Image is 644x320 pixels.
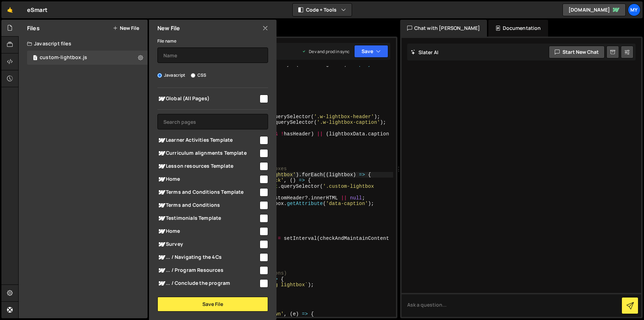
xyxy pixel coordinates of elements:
label: CSS [191,72,206,79]
div: eSmart [27,6,47,14]
span: ... / Conclude the program [157,279,259,288]
label: File name [157,38,176,45]
span: Global (All Pages) [157,95,259,103]
button: New File [113,25,139,31]
span: Learner Activities Template [157,136,259,145]
a: 🤙 [1,1,19,18]
input: Search pages [157,114,268,129]
h2: Files [27,24,40,32]
div: custom-lightbox.js [40,55,87,61]
div: Documentation [488,20,548,37]
button: Save [354,45,388,58]
span: Home [157,175,259,184]
span: 1 [33,56,37,61]
input: CSS [191,73,195,78]
label: Javascript [157,72,186,79]
span: Lesson resources Template [157,162,259,171]
span: Curriculum alignments Template [157,149,259,158]
span: ... / Program Resources [157,266,259,275]
span: Home [157,227,259,236]
h2: Slater AI [411,49,439,56]
a: My [628,4,640,16]
div: 16782/46205.js [27,51,148,65]
h2: New File [157,24,180,32]
div: Chat with [PERSON_NAME] [400,20,487,37]
span: Testimonials Template [157,214,259,223]
button: Start new chat [549,46,605,58]
span: ... / Navigating the 4Cs [157,253,259,262]
span: Survey [157,240,259,249]
a: [DOMAIN_NAME] [562,4,626,16]
button: Save File [157,297,268,312]
button: Code + Tools [293,4,352,16]
input: Javascript [157,73,162,78]
span: Terms and Conditions Template [157,188,259,197]
div: Dev and prod in sync [302,49,350,55]
span: Terms and Conditions [157,201,259,210]
input: Name [157,47,268,63]
div: Javascript files [19,37,148,51]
